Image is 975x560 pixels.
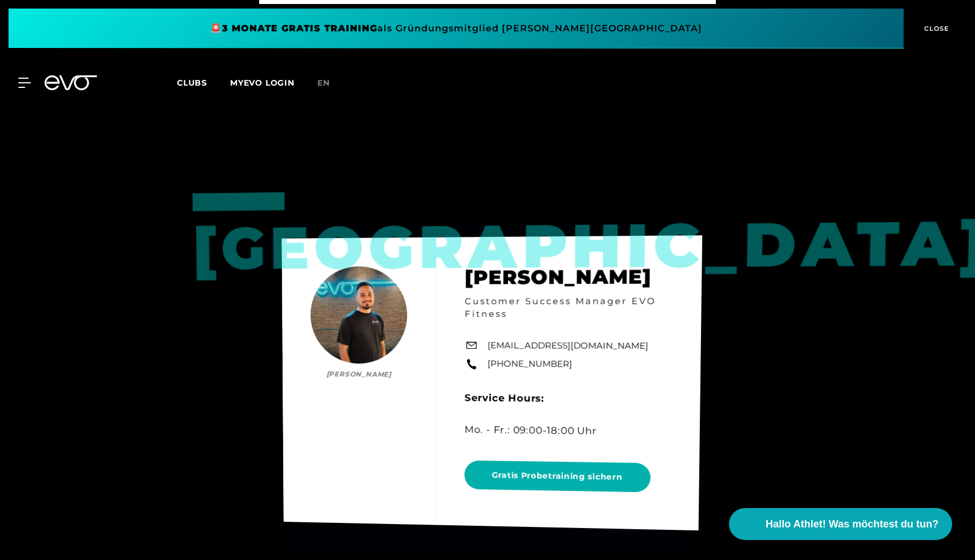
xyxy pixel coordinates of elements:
[177,78,207,88] span: Clubs
[487,358,572,371] a: [PHONE_NUMBER]
[317,76,344,90] a: en
[487,339,648,353] a: [EMAIL_ADDRESS][DOMAIN_NAME]
[465,452,656,501] a: Gratis Probetraining sichern
[492,470,623,484] span: Gratis Probetraining sichern
[766,517,938,532] span: Hallo Athlet! Was möchtest du tun?
[230,78,295,88] a: MYEVO LOGIN
[177,77,230,88] a: Clubs
[729,508,952,540] button: Hallo Athlet! Was möchtest du tun?
[921,23,949,34] span: CLOSE
[317,78,330,88] span: en
[904,9,966,49] button: CLOSE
